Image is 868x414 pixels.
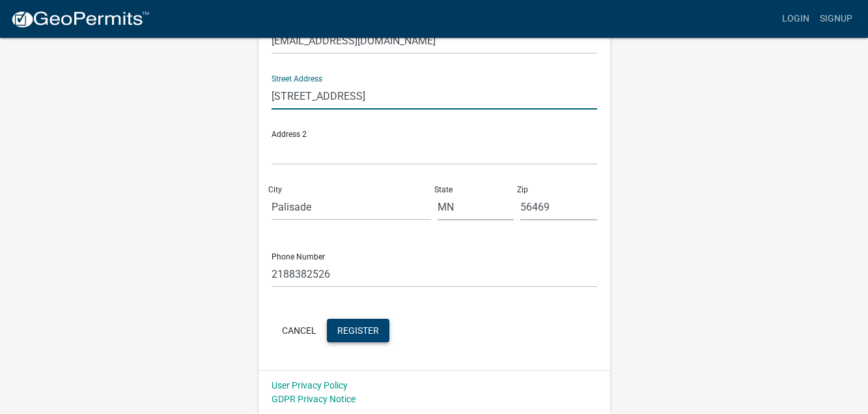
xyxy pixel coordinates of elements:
[327,319,389,342] button: Register
[777,7,815,31] a: Login
[272,319,327,342] button: Cancel
[815,7,858,31] a: Signup
[337,325,379,335] span: Register
[272,394,356,404] a: GDPR Privacy Notice
[272,380,348,391] a: User Privacy Policy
